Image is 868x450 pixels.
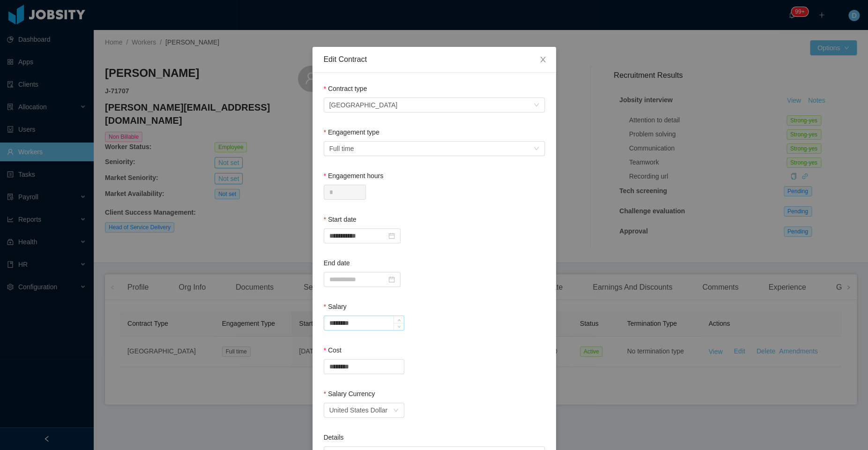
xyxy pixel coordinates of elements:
span: Decrease Value [394,323,404,330]
i: icon: calendar [388,232,395,239]
i: icon: up [397,318,401,322]
input: Cost [324,360,404,374]
span: Increase Value [394,316,404,323]
label: Cost [324,346,341,354]
i: icon: calendar [388,276,395,283]
div: United States Dollar [329,403,388,417]
i: icon: down [397,325,401,329]
i: icon: close [539,56,547,63]
i: icon: down [534,146,539,152]
label: Start date [324,216,356,223]
div: Edit Contract [324,54,545,65]
button: Close [530,47,556,73]
label: End date [324,259,350,267]
label: Salary [324,303,347,310]
input: Engagement hours [324,185,365,199]
i: icon: down [534,102,539,109]
i: icon: down [393,407,399,414]
label: Salary Currency [324,390,375,397]
label: Engagement hours [324,172,384,180]
label: Details [324,434,344,441]
input: Salary [324,316,404,330]
label: Contract type [324,85,367,92]
div: USA [329,98,398,112]
label: Engagement type [324,128,379,136]
div: Full time [329,142,354,156]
